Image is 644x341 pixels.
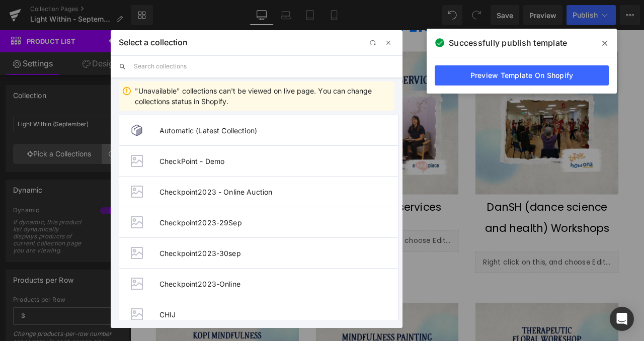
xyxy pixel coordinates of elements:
[134,55,394,77] input: Search collections
[240,197,368,222] span: Counselling services
[409,197,579,247] span: DanSH (dance science and health) Workshops
[409,25,579,195] img: DanSH (dance science and health) Workshops
[159,310,398,319] span: CHIJ
[159,157,398,165] span: CheckPoint - Demo
[30,25,200,195] img: Art Therapy for Good Mental Health & Well-Being
[435,65,609,86] a: Preview Template On Shopify
[119,37,188,47] p: Select a collection
[449,37,567,49] span: Successfully publish template
[135,86,390,107] div: "Unavailable" collections can't be viewed on live page. You can change collections status in Shop...
[159,188,398,196] span: Checkpoint2023 - Online Auction
[159,218,398,227] span: Checkpoint2023-29Sep
[159,249,398,258] span: Checkpoint2023-30sep
[610,307,634,331] div: Open Intercom Messenger
[159,280,398,288] span: Checkpoint2023-Online
[220,25,389,195] img: Counselling services
[30,197,200,273] span: [MEDICAL_DATA] for Good Mental Health & Well-Being
[159,126,398,135] span: Automatic (Latest Collection)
